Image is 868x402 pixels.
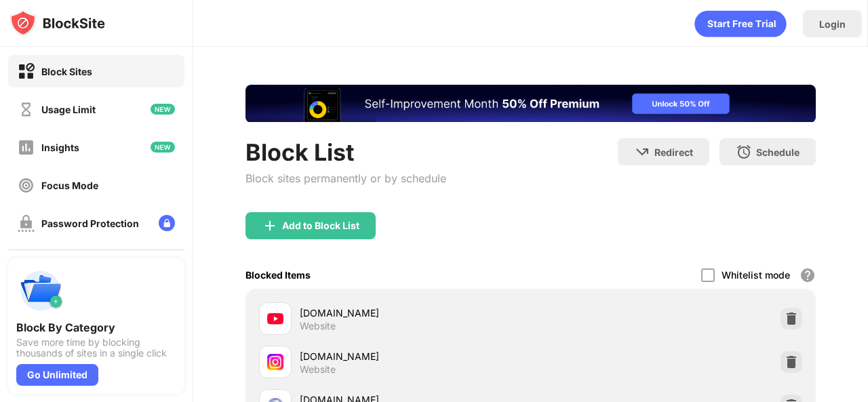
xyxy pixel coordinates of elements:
div: Block sites permanently or by schedule [245,172,446,185]
div: Block By Category [16,321,176,334]
img: new-icon.svg [151,104,175,115]
img: favicons [267,310,283,327]
div: Redirect [654,146,693,158]
div: Login [819,18,846,30]
img: lock-menu.svg [159,215,175,231]
div: Password Protection [41,218,139,229]
div: Blocked Items [245,269,311,281]
div: Usage Limit [41,104,96,115]
div: Save more time by blocking thousands of sites in a single click [16,337,176,359]
div: Focus Mode [41,180,98,191]
div: animation [694,10,787,37]
div: Whitelist mode [722,269,790,281]
img: logo-blocksite.svg [9,9,105,37]
iframe: Banner [245,85,816,122]
div: [DOMAIN_NAME] [300,349,531,363]
img: favicons [267,354,283,370]
img: insights-off.svg [18,139,35,156]
div: Website [300,320,336,332]
div: [DOMAIN_NAME] [300,306,531,320]
img: push-categories.svg [16,266,65,315]
div: Schedule [756,146,800,158]
img: new-icon.svg [151,142,175,153]
img: focus-off.svg [18,177,35,194]
div: Insights [41,142,79,153]
img: password-protection-off.svg [18,215,35,232]
div: Website [300,363,336,376]
div: Block Sites [41,66,92,77]
img: block-on.svg [18,63,35,80]
div: Go Unlimited [16,364,98,386]
div: Block List [245,138,446,166]
img: time-usage-off.svg [18,101,35,118]
div: Add to Block List [282,220,359,231]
